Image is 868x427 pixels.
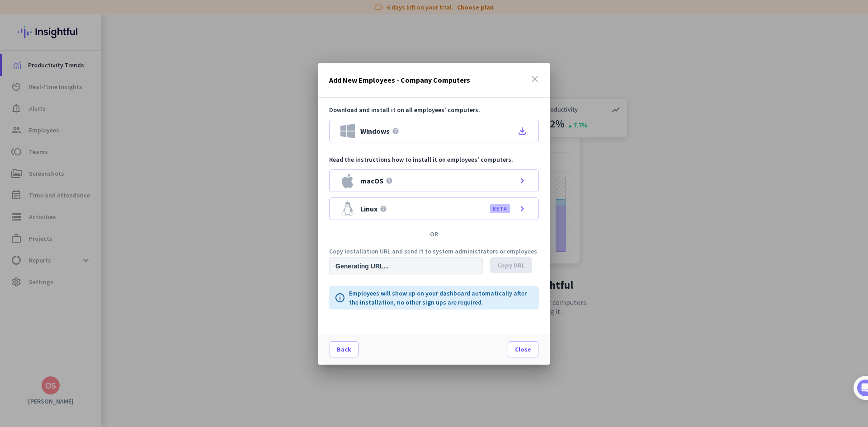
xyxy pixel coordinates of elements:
[329,248,539,254] p: Copy installation URL and send it to system administrators or employees
[529,74,540,84] i: close
[360,127,390,135] span: Windows
[386,177,393,184] i: help
[517,126,528,136] i: file_download
[340,124,355,138] img: Windows
[360,205,377,212] span: Linux
[318,231,550,237] div: OR
[508,341,538,357] button: Close
[380,205,387,212] i: help
[517,203,528,214] i: chevron_right
[340,174,355,188] img: macOS
[392,127,399,135] i: help
[515,345,531,354] span: Close
[329,155,539,164] p: Read the instructions how to install it on employees' computers.
[329,257,483,275] input: Public download URL
[349,289,533,307] p: Employees will show up on your dashboard automatically after the installation, no other sign ups ...
[330,341,359,357] button: Back
[337,345,351,354] span: Back
[517,175,528,186] i: chevron_right
[493,205,507,212] label: BETA
[329,105,539,114] p: Download and install it on all employees' computers.
[335,292,345,303] i: info
[329,76,470,84] h3: Add New Employees - Company Computers
[340,202,355,216] img: Linux
[360,177,383,184] span: macOS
